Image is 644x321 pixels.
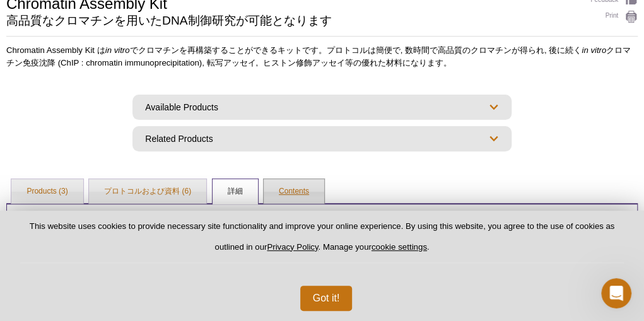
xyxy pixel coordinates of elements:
button: Got it! [300,286,353,311]
i: in vitro [105,45,130,55]
p: Chromatin Assembly Kit は でクロマチンを再構築することができるキットです。プロトコルは簡便で, 数時間で高品質のクロマチンが得られ, 後に続く クロマチン免疫沈降 (Ch... [6,44,638,69]
iframe: Intercom live chat [601,278,631,308]
a: Contents [264,179,324,204]
a: プロトコルおよび資料 (6) [89,179,206,204]
p: This website uses cookies to provide necessary site functionality and improve your online experie... [20,221,624,263]
h2: 高品質なクロマチンを用いたDNA制御研究が可能となります [6,15,578,26]
button: cookie settings [372,242,427,252]
a: Print [590,10,638,24]
a: 詳細 [213,179,258,204]
a: Privacy Policy [267,242,318,252]
a: Products (3) [11,179,83,204]
i: in vitro [582,45,606,55]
